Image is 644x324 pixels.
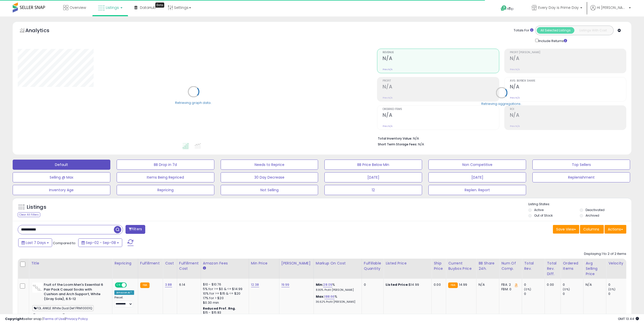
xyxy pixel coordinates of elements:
div: Cost [165,261,175,266]
button: Default [13,160,110,170]
a: Privacy Policy [66,316,88,321]
div: Velocity [608,261,627,266]
button: BB Price Below Min [324,160,422,170]
span: Sep-02 - Sep-08 [86,240,116,245]
div: N/A [479,282,495,287]
div: 10% for >= $15 & <= $20 [203,291,245,296]
a: B01N02OJVV [43,313,60,318]
small: FBA [448,282,458,288]
div: $15 - $15.83 [203,311,245,315]
button: Replenishment [532,172,630,182]
b: Fruit of the Loom Men's Essential 6 Pair Pack Casual Socks with Cushion and Arch Support, White (... [44,282,105,302]
label: Out of Stock [534,213,553,218]
img: 31KF5YsmbjL._SL40_.jpg [32,282,43,293]
div: 6.14 [179,282,197,287]
button: Last 7 Days [18,238,52,247]
a: 19.99 [281,282,289,287]
div: BB Share 24h. [479,261,497,271]
button: Items Being Repriced [117,172,214,182]
span: 14.99 [459,282,467,287]
div: 0 [608,282,629,287]
span: Every Day is Prime Day [538,5,579,10]
div: % [316,294,358,304]
div: 0 [524,292,545,296]
button: BB Drop in 7d [117,160,214,170]
b: Max: [316,294,325,299]
div: $10 - $10.76 [203,282,245,287]
div: 0.00 [434,282,442,287]
span: DataHub [140,5,156,10]
div: $14.99 [386,282,428,287]
button: All Selected Listings [537,27,574,34]
div: Listed Price [386,261,429,266]
i: Get Help [501,5,507,11]
button: Actions [605,225,626,234]
div: Include Returns [531,38,573,44]
small: (0%) [608,287,615,291]
button: Selling @ Max [13,172,110,182]
div: Tooltip anchor [155,3,164,8]
div: 0.00 [547,282,557,287]
div: Fulfillment Cost [179,261,199,271]
span: Compared to: [53,241,76,245]
label: Deactivated [586,208,605,212]
div: 5% for >= $0 & <= $14.99 [203,287,245,291]
span: Help [507,7,514,11]
button: [DATE] [324,172,422,182]
button: Needs to Reprice [221,160,318,170]
div: 0 [563,292,583,296]
span: FOL.ANKLE.White.Dual.Def.FRM10001Q [32,305,94,311]
button: Non Competitive [428,160,526,170]
button: Replen. Report [428,185,526,195]
div: Preset: [114,296,134,307]
span: ON [115,283,122,287]
button: Filters [126,225,145,234]
a: Hi [PERSON_NAME] [590,5,631,16]
small: FBA [140,282,150,288]
button: Columns [580,225,604,234]
p: Listing States: [528,202,631,207]
button: Top Sellers [532,160,630,170]
div: % [316,282,358,292]
div: 0 [563,282,583,287]
span: Columns [583,227,599,232]
span: Overview [70,5,86,10]
label: Archived [586,213,599,218]
a: 12.38 [251,282,259,287]
span: Hi [PERSON_NAME] [597,5,627,10]
div: Retrieving aggregations.. [481,101,522,106]
th: The percentage added to the cost of goods (COGS) that forms the calculator for Min & Max prices. [314,259,362,279]
div: Avg Selling Price [586,261,604,277]
button: Listings With Cost [574,27,612,34]
div: 17% for > $20 [203,296,245,300]
div: 0 [524,282,545,287]
span: 2025-09-16 13:44 GMT [618,316,639,321]
div: $0.30 min [203,300,245,305]
small: (0%) [563,287,570,291]
div: seller snap | | [5,317,88,321]
div: Min Price [251,261,277,266]
div: Amazon Fees [203,261,247,266]
a: 28.09 [323,282,332,287]
div: FBA: 2 [501,282,518,287]
b: Reduced Prof. Rng. [203,306,236,311]
div: Clear All Filters [18,212,40,217]
div: Ordered Items [563,261,581,271]
small: (0%) [524,287,531,291]
div: Displaying 1 to 2 of 2 items [584,252,626,256]
button: 12 [324,185,422,195]
h5: Analytics [25,27,59,35]
a: 188.66 [324,294,335,299]
button: 30 Day Decrease [221,172,318,182]
a: Terms of Use [43,316,65,321]
div: Fulfillment [140,261,161,266]
label: Active [534,208,544,212]
p: 36.62% Profit [PERSON_NAME] [316,300,358,304]
button: Save View [553,225,579,234]
div: 0 [608,292,629,296]
div: Total Rev. [524,261,543,271]
span: Last 7 Days [26,240,46,245]
div: Fulfillable Quantity [364,261,381,271]
div: Current Buybox Price [448,261,474,271]
button: Sep-02 - Sep-08 [78,238,122,247]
